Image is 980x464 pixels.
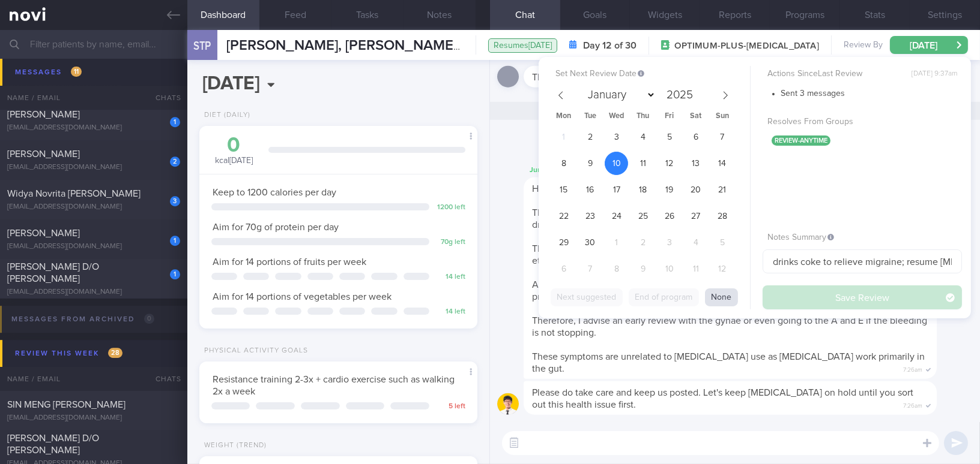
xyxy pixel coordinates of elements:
[552,257,575,281] span: October 6, 2025
[7,414,180,423] div: [EMAIL_ADDRESS][DOMAIN_NAME]
[631,125,655,149] span: September 4, 2025
[583,40,637,52] strong: Day 12 of 30
[684,125,707,149] span: September 6, 2025
[551,113,577,120] span: Mon
[709,113,736,120] span: Sun
[684,152,707,175] span: September 13, 2025
[7,203,180,212] div: [EMAIL_ADDRESS][DOMAIN_NAME]
[684,178,707,201] span: September 20, 2025
[705,288,738,306] button: None
[552,231,575,254] span: September 29, 2025
[532,208,924,230] span: The prolonged and heavy menses with significant clots is of concern because it may cause an drop ...
[170,77,180,88] div: 5
[710,125,734,149] span: September 7, 2025
[578,125,602,149] span: September 2, 2025
[7,110,80,119] span: [PERSON_NAME]
[658,257,681,281] span: October 10, 2025
[170,156,180,167] div: 2
[605,231,628,254] span: October 1, 2025
[710,231,734,254] span: October 5, 2025
[488,38,557,53] div: Resumes [DATE]
[578,231,602,254] span: September 30, 2025
[532,280,915,302] span: A sudden drop in the red blood cells/hemoglobin is worrying as it might strain the heart and prev...
[578,257,602,281] span: October 7, 2025
[683,113,709,120] span: Sat
[7,149,80,159] span: [PERSON_NAME]
[139,367,187,391] div: Chats
[7,189,141,198] span: Widya Novrita [PERSON_NAME]
[675,40,819,52] span: OPTIMUM-PLUS-[MEDICAL_DATA]
[170,269,180,279] div: 1
[658,152,681,175] span: September 12, 2025
[658,125,681,149] span: September 5, 2025
[213,292,392,302] span: Aim for 14 portions of vegetables per week
[552,152,575,175] span: September 8, 2025
[631,231,655,254] span: October 2, 2025
[552,204,575,228] span: September 22, 2025
[577,113,603,120] span: Tue
[710,152,734,175] span: September 14, 2025
[658,204,681,228] span: September 26, 2025
[213,222,339,232] span: Aim for 70g of protein per day
[213,375,455,396] span: Resistance training 2-3x + cardio exercise such as walking 2x a week
[710,178,734,201] span: September 21, 2025
[7,288,180,297] div: [EMAIL_ADDRESS][DOMAIN_NAME]
[890,36,968,54] button: [DATE]
[662,89,695,101] input: Year
[532,184,619,194] span: Hi [PERSON_NAME],
[199,441,267,450] div: Weight (Trend)
[8,311,157,327] div: Messages from Archived
[211,135,256,167] div: kcal [DATE]
[630,113,656,120] span: Thu
[435,273,465,282] div: 14 left
[767,233,834,242] span: Notes Summary
[555,69,745,80] label: Set Next Review Date
[144,314,154,324] span: 0
[435,203,465,212] div: 1200 left
[605,152,628,175] span: September 10, 2025
[199,347,308,355] div: Physical Activity Goals
[578,204,602,228] span: September 23, 2025
[903,399,922,410] span: 7:26am
[435,308,465,317] div: 14 left
[213,188,336,197] span: Keep to 1200 calories per day
[684,231,707,254] span: October 4, 2025
[7,163,180,172] div: [EMAIL_ADDRESS][DOMAIN_NAME]
[605,204,628,228] span: September 24, 2025
[781,86,962,100] li: Sent 3 messages
[710,257,734,281] span: October 12, 2025
[658,231,681,254] span: October 3, 2025
[532,73,656,82] span: Thank you, [PERSON_NAME]!
[7,400,126,409] span: SIN MENG [PERSON_NAME]
[903,363,922,374] span: 7:26am
[605,125,628,149] span: September 3, 2025
[631,178,655,201] span: September 18, 2025
[710,204,734,228] span: September 28, 2025
[12,345,126,361] div: Review this week
[7,84,180,93] div: [EMAIL_ADDRESS][DOMAIN_NAME]
[532,388,913,409] span: Please do take care and keep us posted. Let's keep [MEDICAL_DATA] on hold until you sort out this...
[532,352,925,373] span: These symptoms are unrelated to [MEDICAL_DATA] use as [MEDICAL_DATA] work primarily in the gut.
[656,113,683,120] span: Fri
[170,117,180,127] div: 1
[767,69,957,80] label: Actions Since Last Review
[578,178,602,201] span: September 16, 2025
[684,204,707,228] span: September 27, 2025
[7,70,80,80] span: [PERSON_NAME]
[582,86,656,104] select: Month
[170,236,180,246] div: 1
[7,433,99,455] span: [PERSON_NAME] D/O [PERSON_NAME]
[631,152,655,175] span: September 11, 2025
[844,40,883,51] span: Review By
[213,257,366,267] span: Aim for 14 portions of fruits per week
[435,238,465,247] div: 70 g left
[7,242,180,251] div: [EMAIL_ADDRESS][DOMAIN_NAME]
[184,23,220,69] div: STP
[7,262,99,284] span: [PERSON_NAME] D/O [PERSON_NAME]
[199,111,250,120] div: Diet (Daily)
[684,257,707,281] span: October 11, 2025
[108,348,122,358] span: 28
[524,163,973,177] div: Junjie
[772,135,830,146] span: review-anytime
[658,178,681,201] span: September 19, 2025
